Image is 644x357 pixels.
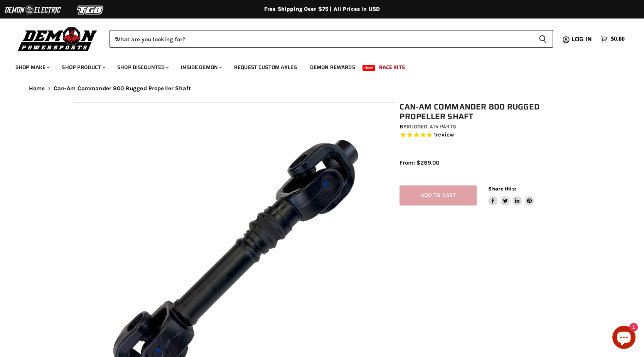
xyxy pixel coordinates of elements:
span: Share this: [488,186,516,192]
span: $0.00 [611,35,625,43]
div: by [400,123,575,131]
aside: Share this: [488,185,534,206]
a: Request Custom Axles [228,59,303,75]
ul: Main menu [10,56,623,75]
a: $0.00 [597,34,629,45]
a: Log in [568,36,597,43]
a: Rugged ATV Parts [406,123,456,130]
button: Search [533,30,553,48]
a: Home [29,85,45,92]
span: review [436,131,454,138]
a: Inside Demon [175,59,227,75]
nav: Breadcrumbs [13,85,631,92]
span: New! [362,65,376,71]
a: Shop Discounted [111,59,174,75]
span: From: $289.00 [400,159,439,166]
img: Demon Powersports [15,25,100,52]
div: Free Shipping Over $75 | All Prices In USD [13,6,631,13]
span: Rated 5.0 out of 5 stars 1 reviews [400,131,575,139]
input: When autocomplete results are available use up and down arrows to review and enter to select [110,30,533,48]
span: 1 reviews [434,131,454,138]
inbox-online-store-chat: Shopify online store chat [610,326,638,351]
a: Demon Rewards [304,59,361,75]
a: Race Kits [373,59,411,75]
span: Log in [572,34,592,44]
a: Shop Make [10,59,54,75]
img: TGB Logo 2 [62,3,120,17]
span: Can-Am Commander 800 Rugged Propeller Shaft [54,85,191,92]
h1: Can-Am Commander 800 Rugged Propeller Shaft [400,102,575,121]
a: Shop Product [56,59,110,75]
img: Demon Electric Logo 2 [4,3,62,17]
form: Product [110,30,553,48]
